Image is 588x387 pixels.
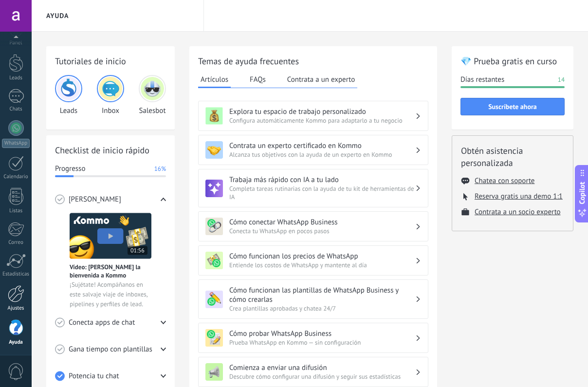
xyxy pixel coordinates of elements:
[154,164,166,174] span: 16%
[55,55,166,67] h2: Tutoriales de inicio
[55,164,85,174] span: Progresso
[247,72,268,87] button: FAQs
[229,227,415,235] span: Conecta tu WhatsApp en pocos pasos
[2,240,30,246] div: Correo
[229,218,415,227] h3: Cómo conectar WhatsApp Business
[229,116,415,125] span: Configura automáticamente Kommo para adaptarlo a tu negocio
[97,75,124,115] div: Inbox
[2,139,30,148] div: WhatsApp
[577,182,587,204] span: Copilot
[198,55,428,67] h2: Temas de ayuda frecuentes
[460,98,565,115] button: Suscríbete ahora
[229,304,415,313] span: Crea plantillas aprobadas y chatea 24/7
[488,103,537,110] span: Suscríbete ahora
[69,345,152,354] span: Gana tiempo con plantillas
[229,261,415,269] span: Entiende los costos de WhatsApp y mantente al día
[2,174,30,180] div: Calendario
[139,75,166,115] div: Salesbot
[55,75,82,115] div: Leads
[70,263,151,279] span: Vídeo: [PERSON_NAME] la bienvenida a Kommo
[229,184,415,201] span: Completa tareas rutinarias con la ayuda de tu kit de herramientas de IA
[475,176,534,185] button: Chatea con soporte
[475,207,561,217] button: Contrata a un socio experto
[2,208,30,214] div: Listas
[229,286,415,304] h3: Cómo funcionan las plantillas de WhatsApp Business y cómo crearlas
[229,363,415,372] h3: Comienza a enviar una difusión
[229,107,415,116] h3: Explora tu espacio de trabajo personalizado
[229,150,415,159] span: Alcanza tus objetivos con la ayuda de un experto en Kommo
[229,338,415,347] span: Prueba WhatsApp en Kommo — sin configuración
[2,339,30,346] div: Ayuda
[461,145,564,169] h2: Obtén asistencia personalizada
[55,144,166,156] h2: Checklist de inicio rápido
[460,75,504,85] span: Días restantes
[2,271,30,277] div: Estadísticas
[2,75,30,81] div: Leads
[2,106,30,112] div: Chats
[198,72,231,88] button: Artículos
[460,55,565,67] h2: 💎 Prueba gratis en curso
[2,305,30,312] div: Ajustes
[229,372,415,381] span: Descubre cómo configurar una difusión y seguir sus estadísticas
[229,175,415,184] h3: Trabaja más rápido con IA a tu lado
[285,72,357,87] button: Contrata a un experto
[475,192,563,201] button: Reserva gratis una demo 1:1
[70,213,151,259] img: Meet video
[69,195,121,204] span: [PERSON_NAME]
[558,75,565,85] span: 14
[229,141,415,150] h3: Contrata un experto certificado en Kommo
[70,280,151,309] span: ¡Sujétate! Acompáñanos en este salvaje viaje de inboxes, pipelines y perfiles de lead.
[69,371,119,381] span: Potencia tu chat
[69,318,135,328] span: Conecta apps de chat
[229,252,415,261] h3: Cómo funcionan los precios de WhatsApp
[229,329,415,338] h3: Cómo probar WhatsApp Business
